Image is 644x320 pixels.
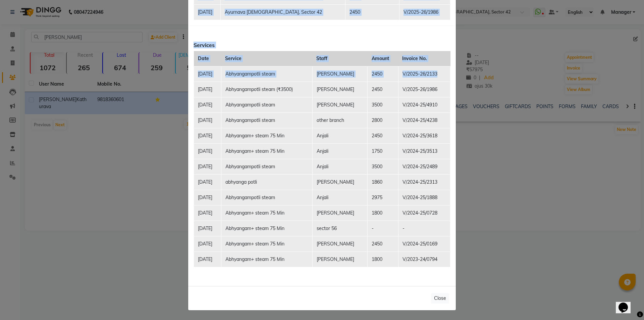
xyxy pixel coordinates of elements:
td: V/2025-26/2133 [398,66,450,82]
td: Anjali [312,159,368,174]
td: [DATE] [194,4,221,20]
td: [DATE] [194,112,221,128]
iframe: chat widget [616,293,637,313]
td: [PERSON_NAME] [312,66,368,82]
td: 1750 [368,143,398,159]
td: Abhyangampotli steam [221,112,312,128]
td: abhyanga potli [221,174,312,190]
td: Anjali [312,190,368,205]
td: 2450 [368,236,398,252]
td: 2450 [368,82,398,97]
th: Service [221,51,312,66]
td: Ayurnava [DEMOGRAPHIC_DATA], Sector 42 [221,4,345,20]
th: Date [194,51,221,66]
td: 2450 [368,66,398,82]
td: Anjali [312,143,368,159]
td: 2450 [368,128,398,143]
td: [DATE] [194,159,221,174]
td: 1860 [368,174,398,190]
td: [PERSON_NAME] [312,174,368,190]
td: 1800 [368,205,398,221]
td: Abhyangam+ steam 75 Min [221,236,312,252]
td: V/2025-26/1986 [398,82,450,97]
td: [PERSON_NAME] [312,236,368,252]
td: [DATE] [194,190,221,205]
td: [DATE] [194,252,221,267]
td: Abhyangam+ steam 75 Min [221,143,312,159]
th: Staff [312,51,368,66]
td: Abhyangampotli steam (₹3500) [221,82,312,97]
td: Abhyangam+ steam 75 Min [221,128,312,143]
td: V/2025-26/1986 [399,4,450,20]
td: - [368,221,398,236]
td: Abhyangampotli steam [221,66,312,82]
td: V/2024-25/3513 [398,143,450,159]
td: sector 56 [312,221,368,236]
td: Abhyangam+ steam 75 Min [221,252,312,267]
td: Anjali [312,128,368,143]
td: 2975 [368,190,398,205]
td: [DATE] [194,205,221,221]
td: [PERSON_NAME] [312,252,368,267]
td: V/2024-25/2489 [398,159,450,174]
td: other branch [312,112,368,128]
td: [DATE] [194,82,221,97]
td: [PERSON_NAME] [312,205,368,221]
td: Abhyangampotli steam [221,159,312,174]
td: V/2024-25/0728 [398,205,450,221]
td: 2800 [368,112,398,128]
td: 3500 [368,97,398,112]
td: Abhyangampotli steam [221,97,312,112]
td: V/2024-25/0169 [398,236,450,252]
th: Amount [368,51,398,66]
td: [DATE] [194,174,221,190]
button: Close [431,293,449,304]
td: [DATE] [194,236,221,252]
td: V/2024-25/1888 [398,190,450,205]
h6: Services [194,42,450,48]
td: Abhyangam+ steam 75 Min [221,205,312,221]
td: V/2024-25/3618 [398,128,450,143]
td: [DATE] [194,66,221,82]
td: Abhyangam+ steam 75 Min [221,221,312,236]
td: Abhyangampotli steam [221,190,312,205]
td: - [398,221,450,236]
th: Invoice No. [398,51,450,66]
td: V/2023-24/0794 [398,252,450,267]
td: V/2024-25/4910 [398,97,450,112]
td: [PERSON_NAME] [312,82,368,97]
td: V/2024-25/4238 [398,112,450,128]
td: [PERSON_NAME] [312,97,368,112]
td: 2450 [345,4,399,20]
td: [DATE] [194,221,221,236]
td: [DATE] [194,97,221,112]
td: 1800 [368,252,398,267]
td: 3500 [368,159,398,174]
td: [DATE] [194,128,221,143]
td: [DATE] [194,143,221,159]
td: V/2024-25/2313 [398,174,450,190]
